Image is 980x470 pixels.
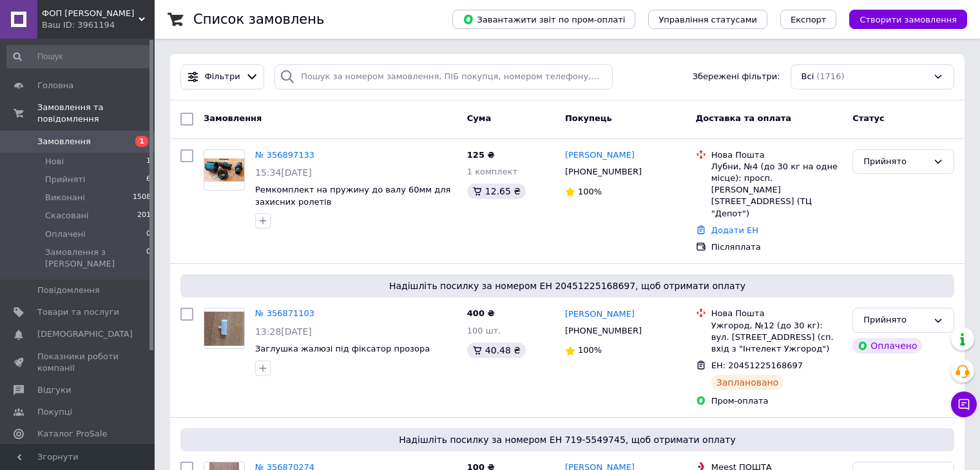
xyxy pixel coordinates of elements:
[648,10,767,29] button: Управління статусами
[711,149,842,161] div: Нова Пошта
[146,247,151,270] span: 0
[849,10,967,29] button: Створити замовлення
[186,279,949,292] span: Надішліть посилку за номером ЕН 20451225168697, щоб отримати оплату
[467,343,526,358] div: 40.48 ₴
[37,428,107,440] span: Каталог ProSale
[42,19,155,31] div: Ваш ID: 3961194
[45,229,86,240] span: Оплачені
[146,156,151,167] span: 1
[45,192,85,203] span: Виконані
[45,174,85,185] span: Прийняті
[578,187,602,196] span: 100%
[255,167,312,178] span: 15:34[DATE]
[37,136,91,147] span: Замовлення
[255,326,312,337] span: 13:28[DATE]
[146,174,151,185] span: 6
[565,113,612,123] span: Покупець
[565,308,635,321] a: [PERSON_NAME]
[951,391,977,417] button: Чат з покупцем
[37,406,72,418] span: Покупці
[204,158,244,182] img: Фото товару
[852,113,885,123] span: Статус
[791,15,827,24] span: Експорт
[45,210,89,221] span: Скасовані
[255,344,430,353] a: Заглушка жалюзі під фіксатор прозора
[562,164,644,180] div: [PHONE_NUMBER]
[836,14,967,24] a: Створити замовлення
[133,192,151,203] span: 1508
[37,306,119,318] span: Товари та послуги
[37,80,73,91] span: Головна
[802,71,814,83] span: Всі
[711,395,842,407] div: Пром-оплата
[711,361,803,370] span: ЕН: 20451225168697
[467,150,495,160] span: 125 ₴
[711,308,842,319] div: Нова Пошта
[45,247,146,270] span: Замовлення з [PERSON_NAME]
[137,210,151,221] span: 201
[37,384,71,396] span: Відгуки
[204,149,245,191] a: Фото товару
[204,308,245,349] a: Фото товару
[37,328,133,340] span: [DEMOGRAPHIC_DATA]
[37,285,100,296] span: Повідомлення
[135,136,148,147] span: 1
[860,15,957,24] span: Створити замовлення
[255,150,314,160] a: № 356897133
[193,12,324,27] h1: Список замовлень
[578,345,602,355] span: 100%
[467,308,495,318] span: 400 ₴
[852,338,922,353] div: Оплачено
[711,241,842,253] div: Післяплата
[186,433,949,446] span: Надішліть посилку за номером ЕН 719-5549745, щоб отримати оплату
[467,326,501,335] span: 100 шт.
[816,71,844,81] span: (1716)
[204,113,262,123] span: Замовлення
[274,64,613,89] input: Пошук за номером замовлення, ПІБ покупця, номером телефону, Email, номером накладної
[711,161,842,220] div: Лубни, №4 (до 30 кг на одне місце): просп. [PERSON_NAME][STREET_ADDRESS] (ТЦ "Депот")
[562,323,644,339] div: [PHONE_NUMBER]
[467,183,526,199] div: 12.65 ₴
[565,149,635,162] a: [PERSON_NAME]
[693,71,780,83] span: Збережені фільтри:
[711,375,784,390] div: Заплановано
[780,10,837,29] button: Експорт
[204,312,244,346] img: Фото товару
[863,155,928,169] div: Прийнято
[205,71,240,83] span: Фільтри
[863,314,928,327] div: Прийнято
[146,229,151,240] span: 0
[463,14,625,25] span: Завантажити звіт по пром-оплаті
[45,156,64,167] span: Нові
[467,113,491,123] span: Cума
[711,320,842,355] div: Ужгород, №12 (до 30 кг): вул. [STREET_ADDRESS] (сп. вхід з "Інтелект Ужгород")
[6,45,152,68] input: Пошук
[42,8,139,19] span: ФОП Рябовол О.С.
[658,15,757,24] span: Управління статусами
[255,308,314,318] a: № 356871103
[696,113,791,123] span: Доставка та оплата
[711,225,758,235] a: Додати ЕН
[255,185,450,207] a: Ремкомплект на пружину до валу 60мм для захисних ролетів
[452,10,635,29] button: Завантажити звіт по пром-оплаті
[37,102,155,125] span: Замовлення та повідомлення
[37,351,119,374] span: Показники роботи компанії
[467,167,517,176] span: 1 комплект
